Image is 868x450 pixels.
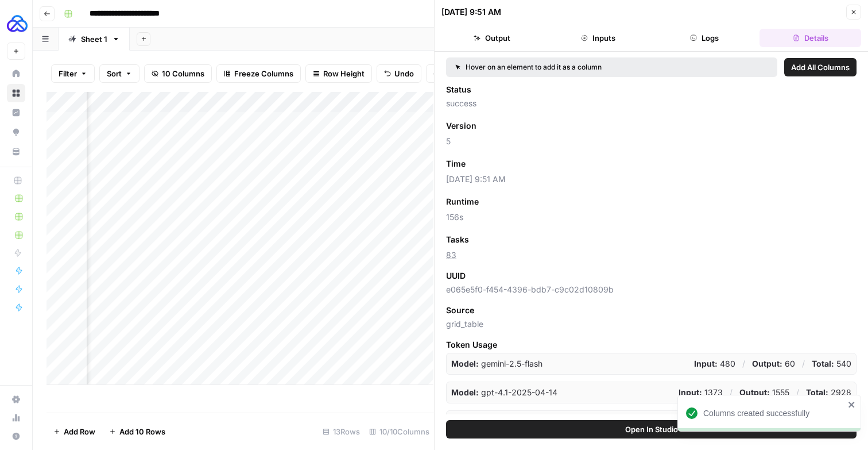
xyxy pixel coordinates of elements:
[7,84,25,102] a: Browse
[791,61,850,73] span: Add All Columns
[7,9,25,38] button: Workspace: AUQ
[679,387,702,397] strong: Input:
[784,58,857,76] button: Add All Columns
[51,64,95,83] button: Filter
[394,68,414,79] span: Undo
[446,270,466,282] span: UUID
[234,68,293,79] span: Freeze Columns
[739,387,789,398] p: 1555
[446,284,857,295] span: e065e5f0-f454-4396-bdb7-c9c02d10809b
[446,136,857,147] span: 5
[59,68,77,79] span: Filter
[625,424,678,435] span: Open In Studio
[812,358,851,370] p: 540
[7,103,25,122] a: Insights
[446,84,471,95] span: Status
[7,123,25,141] a: Opportunities
[81,33,107,45] div: Sheet 1
[679,387,723,398] p: 1373
[451,358,542,370] p: gemini-2.5-flash
[365,422,434,441] div: 10/10 Columns
[305,64,372,83] button: Row Height
[323,68,365,79] span: Row Height
[451,387,479,397] strong: Model:
[806,387,828,397] strong: Total:
[441,6,501,18] div: [DATE] 9:51 AM
[703,407,844,419] div: Columns created successfully
[7,427,25,445] button: Help + Support
[7,409,25,427] a: Usage
[7,13,28,34] img: AUQ Logo
[162,68,204,79] span: 10 Columns
[848,400,856,409] button: close
[451,359,479,368] strong: Model:
[441,29,543,47] button: Output
[7,64,25,83] a: Home
[7,390,25,409] a: Settings
[654,29,755,47] button: Logs
[446,158,466,170] span: Time
[802,358,805,370] p: /
[451,387,557,398] p: gpt-4.1-2025-04-14
[46,422,102,441] button: Add Row
[446,174,857,185] span: [DATE] 9:51 AM
[446,120,476,132] span: Version
[446,318,857,330] span: grid_table
[730,387,733,398] p: /
[107,68,122,79] span: Sort
[806,387,851,398] p: 2928
[752,359,782,368] strong: Output:
[64,426,95,437] span: Add Row
[742,358,745,370] p: /
[694,358,735,370] p: 480
[446,305,474,316] span: Source
[59,28,130,51] a: Sheet 1
[446,339,857,351] span: Token Usage
[216,64,301,83] button: Freeze Columns
[548,29,649,47] button: Inputs
[318,422,365,441] div: 13 Rows
[446,234,469,245] span: Tasks
[446,250,456,260] a: 83
[446,211,857,223] span: 156s
[119,426,165,437] span: Add 10 Rows
[446,98,857,109] span: success
[759,29,861,47] button: Details
[446,196,479,207] span: Runtime
[144,64,212,83] button: 10 Columns
[694,359,718,368] strong: Input:
[796,387,799,398] p: /
[812,359,834,368] strong: Total:
[752,358,795,370] p: 60
[102,422,172,441] button: Add 10 Rows
[455,62,685,72] div: Hover on an element to add it as a column
[99,64,139,83] button: Sort
[377,64,421,83] button: Undo
[446,420,857,439] button: Open In Studio
[739,387,770,397] strong: Output:
[7,143,25,161] a: Your Data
